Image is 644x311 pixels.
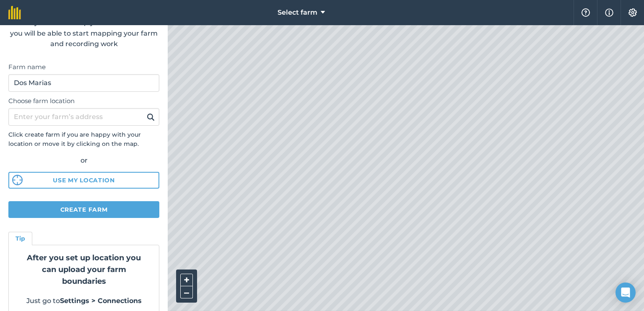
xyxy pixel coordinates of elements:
button: + [180,274,193,286]
img: svg+xml;base64,PHN2ZyB4bWxucz0iaHR0cDovL3d3dy53My5vcmcvMjAwMC9zdmciIHdpZHRoPSIxOSIgaGVpZ2h0PSIyNC... [147,112,155,122]
button: – [180,286,193,298]
label: Farm name [8,62,159,72]
button: Create farm [8,201,159,218]
div: Open Intercom Messenger [615,282,636,303]
strong: Settings > Connections [60,297,142,305]
p: Just go to [19,295,149,306]
input: Enter your farm’s address [8,108,159,126]
button: Use my location [8,172,159,189]
strong: After you set up location you can upload your farm boundaries [27,253,141,286]
input: Farm name [8,74,159,92]
img: A cog icon [628,8,638,17]
h4: Tip [16,234,25,243]
p: Once you have set up your farm location you will be able to start mapping your farm and recording... [8,17,159,49]
img: svg%3e [12,175,23,185]
span: Select farm [278,8,317,18]
img: fieldmargin Logo [8,6,21,19]
label: Choose farm location [8,96,159,106]
img: svg+xml;base64,PHN2ZyB4bWxucz0iaHR0cDovL3d3dy53My5vcmcvMjAwMC9zdmciIHdpZHRoPSIxNyIgaGVpZ2h0PSIxNy... [605,8,613,18]
img: A question mark icon [581,8,591,17]
div: or [8,155,159,166]
p: Click create farm if you are happy with your location or move it by clicking on the map. [8,130,159,149]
